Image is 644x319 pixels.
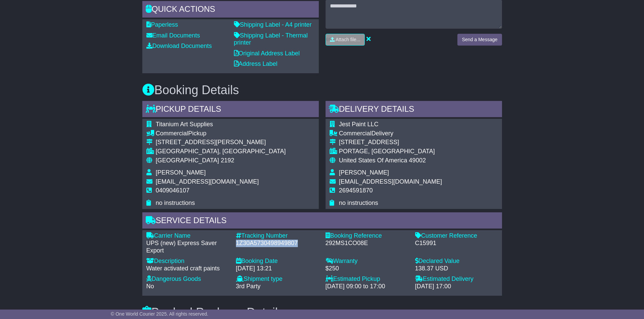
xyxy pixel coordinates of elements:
span: 2192 [221,157,234,164]
div: Delivery Details [326,101,502,119]
a: Original Address Label [234,50,300,57]
span: 49002 [409,157,426,164]
span: [GEOGRAPHIC_DATA] [156,157,219,164]
div: UPS (new) Express Saver Export [146,240,229,254]
div: Service Details [142,212,502,231]
div: Booking Date [236,258,319,265]
div: [DATE] 17:00 [415,283,498,290]
div: Customer Reference [415,232,498,240]
span: Commercial [156,130,188,137]
span: no instructions [339,200,378,206]
h3: Booking Details [142,83,502,97]
div: [STREET_ADDRESS] [339,139,442,146]
span: [PERSON_NAME] [156,169,206,176]
span: Jest Paint LLC [339,121,379,128]
span: No [146,283,154,290]
div: Water activated craft paints [146,265,229,272]
div: Delivery [339,130,442,137]
span: United States Of America [339,157,407,164]
div: 1Z30A5730498949807 [236,240,319,247]
span: [PERSON_NAME] [339,169,389,176]
span: [EMAIL_ADDRESS][DOMAIN_NAME] [156,178,259,185]
a: Paperless [146,21,178,28]
div: Declared Value [415,258,498,265]
a: Shipping Label - Thermal printer [234,32,308,46]
div: [GEOGRAPHIC_DATA], [GEOGRAPHIC_DATA] [156,148,286,155]
div: Warranty [326,258,408,265]
div: [DATE] 13:21 [236,265,319,272]
a: Download Documents [146,43,212,49]
a: Address Label [234,60,278,67]
span: 0409046107 [156,187,190,194]
span: © One World Courier 2025. All rights reserved. [111,311,209,317]
div: PORTAGE, [GEOGRAPHIC_DATA] [339,148,442,155]
div: Carrier Name [146,232,229,240]
div: [STREET_ADDRESS][PERSON_NAME] [156,139,286,146]
div: [DATE] 09:00 to 17:00 [326,283,408,290]
div: Dangerous Goods [146,275,229,283]
a: Email Documents [146,32,200,39]
a: Shipping Label - A4 printer [234,21,312,28]
span: [EMAIL_ADDRESS][DOMAIN_NAME] [339,178,442,185]
div: 138.37 USD [415,265,498,272]
div: $250 [326,265,408,272]
span: no instructions [156,200,195,206]
div: Estimated Delivery [415,275,498,283]
div: Estimated Pickup [326,275,408,283]
div: Pickup [156,130,286,137]
button: Send a Message [457,34,502,46]
span: 2694591870 [339,187,373,194]
span: Titanium Art Supplies [156,121,213,128]
div: 292MS1CO08E [326,240,408,247]
div: Shipment type [236,275,319,283]
div: Pickup Details [142,101,319,119]
div: Booking Reference [326,232,408,240]
div: Description [146,258,229,265]
span: 3rd Party [236,283,261,290]
div: C15991 [415,240,498,247]
span: Commercial [339,130,372,137]
div: Quick Actions [142,1,319,19]
div: Tracking Number [236,232,319,240]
